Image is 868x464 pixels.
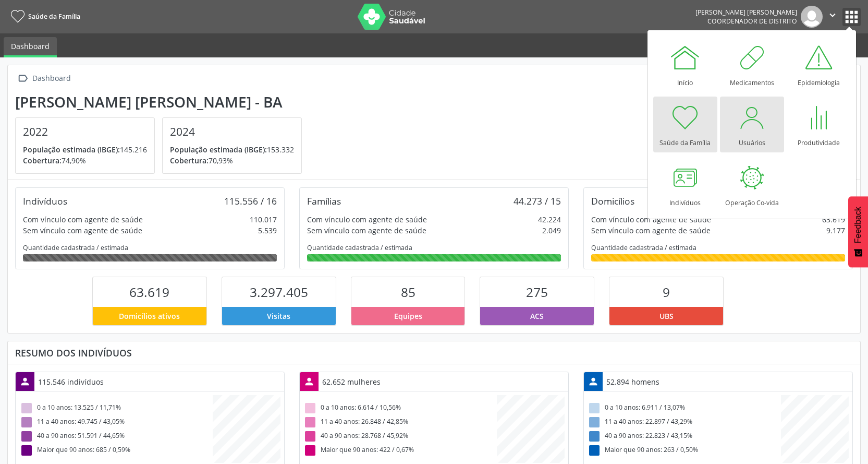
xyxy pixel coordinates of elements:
[23,155,147,166] p: 74,90%
[30,71,72,86] div: Dashboard
[319,373,384,391] div: 62.652 mulheres
[853,207,863,243] span: Feedback
[119,311,180,322] span: Domicílios ativos
[23,243,277,252] div: Quantidade cadastrada / estimada
[258,225,277,236] div: 5.539
[170,125,294,138] h4: 2024
[591,214,711,225] div: Com vínculo com agente de saúde
[394,311,422,322] span: Equipes
[603,373,663,391] div: 52.894 homens
[250,214,277,225] div: 110.017
[591,195,634,207] div: Domicílios
[34,373,107,391] div: 115.546 indivíduos
[303,401,497,415] div: 0 a 10 anos: 6.614 / 10,56%
[19,415,213,429] div: 11 a 40 anos: 49.745 / 43,05%
[588,376,599,387] i: person
[170,145,267,154] span: População estimada (IBGE):
[822,214,845,225] div: 63.619
[653,37,717,92] a: Início
[663,283,670,301] span: 9
[720,37,784,92] a: Medicamentos
[530,311,544,322] span: ACS
[848,196,868,267] button: Feedback - Mostrar pesquisa
[23,156,62,165] span: Cobertura:
[170,156,209,165] span: Cobertura:
[267,311,290,322] span: Visitas
[823,6,842,28] button: 
[23,125,147,138] h4: 2022
[542,225,561,236] div: 2.049
[23,145,120,154] span: População estimada (IBGE):
[7,8,80,25] a: Saúde da Família
[526,283,548,301] span: 275
[707,17,797,26] span: Coordenador de Distrito
[19,429,213,443] div: 40 a 90 anos: 51.591 / 44,65%
[15,93,309,111] div: [PERSON_NAME] [PERSON_NAME] - BA
[307,214,427,225] div: Com vínculo com agente de saúde
[720,97,784,152] a: Usuários
[588,415,781,429] div: 11 a 40 anos: 22.897 / 43,29%
[23,225,142,236] div: Sem vínculo com agente de saúde
[15,71,72,86] a:  Dashboard
[23,195,67,207] div: Indivíduos
[170,155,294,166] p: 70,93%
[4,37,57,57] a: Dashboard
[19,443,213,457] div: Maior que 90 anos: 685 / 0,59%
[170,144,294,155] p: 153.332
[514,195,561,207] div: 44.273 / 15
[826,225,845,236] div: 9.177
[588,443,781,457] div: Maior que 90 anos: 263 / 0,50%
[653,157,717,212] a: Indivíduos
[591,243,845,252] div: Quantidade cadastrada / estimada
[653,97,717,152] a: Saúde da Família
[307,195,341,207] div: Famílias
[787,97,851,152] a: Produtividade
[801,6,823,28] img: img
[720,157,784,212] a: Operação Co-vida
[28,12,80,21] span: Saúde da Família
[538,214,561,225] div: 42.224
[591,225,711,236] div: Sem vínculo com agente de saúde
[842,8,861,26] button: apps
[695,8,797,17] div: [PERSON_NAME] [PERSON_NAME]
[23,144,147,155] p: 145.216
[23,214,143,225] div: Com vínculo com agente de saúde
[303,443,497,457] div: Maior que 90 anos: 422 / 0,67%
[401,283,415,301] span: 85
[787,37,851,92] a: Epidemiologia
[129,283,169,301] span: 63.619
[250,283,308,301] span: 3.297.405
[588,429,781,443] div: 40 a 90 anos: 22.823 / 43,15%
[307,243,561,252] div: Quantidade cadastrada / estimada
[307,225,426,236] div: Sem vínculo com agente de saúde
[224,195,277,207] div: 115.556 / 16
[19,376,31,387] i: person
[303,429,497,443] div: 40 a 90 anos: 28.768 / 45,92%
[588,401,781,415] div: 0 a 10 anos: 6.911 / 13,07%
[827,9,838,21] i: 
[303,415,497,429] div: 11 a 40 anos: 26.848 / 42,85%
[19,401,213,415] div: 0 a 10 anos: 13.525 / 11,71%
[15,71,30,86] i: 
[15,347,853,359] div: Resumo dos indivíduos
[303,376,315,387] i: person
[659,311,674,322] span: UBS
